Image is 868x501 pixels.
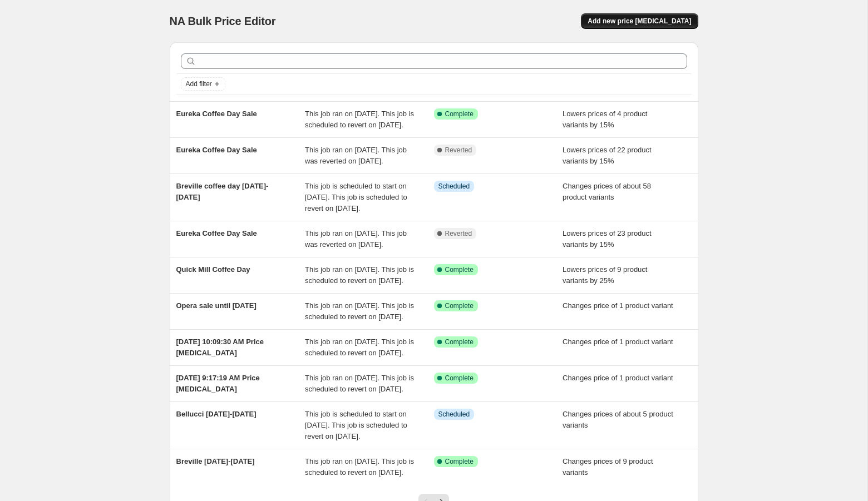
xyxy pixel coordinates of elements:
span: Eureka Coffee Day Sale [176,146,257,154]
span: Lowers prices of 4 product variants by 15% [563,110,647,129]
span: This job ran on [DATE]. This job is scheduled to revert on [DATE]. [305,110,414,129]
span: Add filter [186,80,212,88]
span: This job ran on [DATE]. This job was reverted on [DATE]. [305,229,407,249]
span: Changes prices of about 58 product variants [563,182,651,201]
span: Complete [445,301,474,310]
span: Scheduled [438,410,470,419]
span: Bellucci [DATE]-[DATE] [176,410,257,418]
span: Eureka Coffee Day Sale [176,110,257,118]
span: Complete [445,457,474,466]
span: Complete [445,374,474,383]
span: This job ran on [DATE]. This job is scheduled to revert on [DATE]. [305,457,414,477]
span: Breville [DATE]-[DATE] [176,457,255,465]
span: Opera sale until [DATE] [176,301,257,310]
span: Lowers prices of 23 product variants by 15% [563,229,652,249]
span: This job ran on [DATE]. This job is scheduled to revert on [DATE]. [305,265,414,285]
span: Add new price [MEDICAL_DATA] [588,17,691,26]
span: Lowers prices of 9 product variants by 25% [563,265,647,285]
span: This job ran on [DATE]. This job was reverted on [DATE]. [305,146,407,165]
span: Complete [445,338,474,346]
span: Changes price of 1 product variant [563,301,673,310]
span: NA Bulk Price Editor [170,15,276,27]
span: Reverted [445,146,472,155]
span: This job ran on [DATE]. This job is scheduled to revert on [DATE]. [305,301,414,321]
button: Add filter [181,77,225,91]
span: This job ran on [DATE]. This job is scheduled to revert on [DATE]. [305,374,414,393]
span: Changes prices of 9 product variants [563,457,653,477]
span: Complete [445,110,474,118]
span: Changes price of 1 product variant [563,338,673,346]
span: [DATE] 10:09:30 AM Price [MEDICAL_DATA] [176,338,264,357]
span: This job is scheduled to start on [DATE]. This job is scheduled to revert on [DATE]. [305,182,407,212]
span: This job ran on [DATE]. This job is scheduled to revert on [DATE]. [305,338,414,357]
span: Breville coffee day [DATE]-[DATE] [176,182,269,201]
span: This job is scheduled to start on [DATE]. This job is scheduled to revert on [DATE]. [305,410,407,440]
button: Add new price [MEDICAL_DATA] [581,13,698,29]
span: Eureka Coffee Day Sale [176,229,257,237]
span: Scheduled [438,182,470,191]
span: Complete [445,265,474,274]
span: Changes prices of about 5 product variants [563,410,673,429]
span: Changes price of 1 product variant [563,374,673,382]
span: Reverted [445,229,472,238]
span: Quick Mill Coffee Day [176,265,250,274]
span: Lowers prices of 22 product variants by 15% [563,146,652,165]
span: [DATE] 9:17:19 AM Price [MEDICAL_DATA] [176,374,260,393]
